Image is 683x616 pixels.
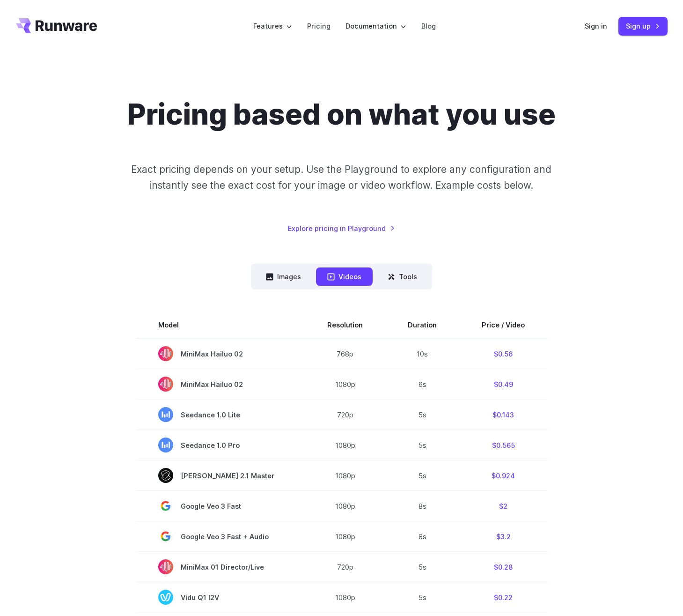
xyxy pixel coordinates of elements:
button: Images [255,267,312,286]
td: 1080p [305,430,385,460]
th: Duration [385,312,459,338]
td: 720p [305,400,385,430]
td: 8s [385,521,459,552]
td: $3.2 [459,521,547,552]
th: Model [136,312,305,338]
h1: Pricing based on what you use [127,97,556,132]
span: MiniMax Hailuo 02 [158,346,282,361]
td: $2 [459,491,547,521]
td: $0.28 [459,552,547,582]
label: Documentation [345,21,406,31]
label: Features [253,21,292,31]
span: Seedance 1.0 Pro [158,438,282,453]
span: Vidu Q1 I2V [158,590,282,605]
th: Price / Video [459,312,547,338]
td: $0.56 [459,338,547,369]
td: $0.49 [459,369,547,400]
a: Pricing [307,21,330,31]
td: 1080p [305,369,385,400]
td: $0.22 [459,582,547,613]
a: Explore pricing in Playground [288,223,395,234]
td: $0.924 [459,460,547,491]
p: Exact pricing depends on your setup. Use the Playground to explore any configuration and instantl... [113,162,569,193]
a: Sign in [585,21,607,31]
td: 6s [385,369,459,400]
a: Sign up [618,17,668,35]
span: [PERSON_NAME] 2.1 Master [158,468,282,483]
td: 1080p [305,582,385,613]
button: Tools [376,267,428,286]
td: 5s [385,582,459,613]
td: 720p [305,552,385,582]
td: 8s [385,491,459,521]
td: 5s [385,430,459,460]
td: $0.143 [459,400,547,430]
span: Google Veo 3 Fast + Audio [158,529,282,544]
th: Resolution [305,312,385,338]
span: Google Veo 3 Fast [158,498,282,513]
td: 5s [385,552,459,582]
span: MiniMax 01 Director/Live [158,559,282,574]
a: Go to / [16,18,97,33]
span: MiniMax Hailuo 02 [158,377,282,392]
td: 1080p [305,491,385,521]
td: $0.565 [459,430,547,460]
td: 1080p [305,521,385,552]
a: Blog [421,21,436,31]
td: 768p [305,338,385,369]
td: 1080p [305,460,385,491]
td: 10s [385,338,459,369]
button: Videos [316,267,373,286]
span: Seedance 1.0 Lite [158,407,282,422]
td: 5s [385,400,459,430]
td: 5s [385,460,459,491]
